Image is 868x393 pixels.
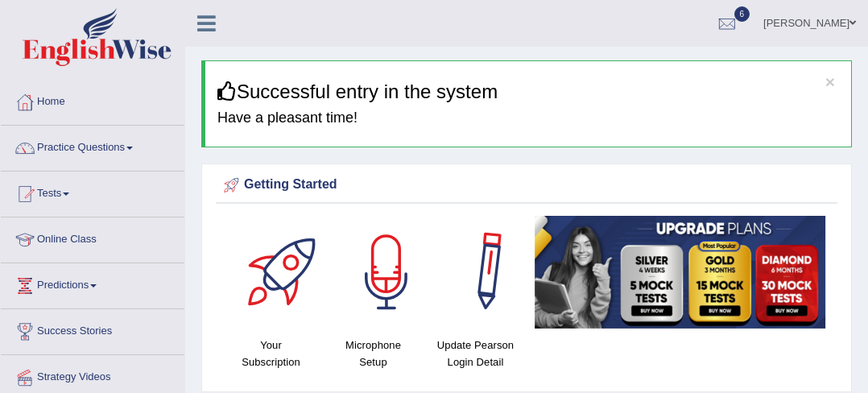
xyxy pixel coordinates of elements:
span: 6 [734,6,750,22]
h4: Have a pleasant time! [217,110,839,126]
button: × [825,73,835,90]
h4: Microphone Setup [330,337,416,370]
a: Success Stories [1,309,184,350]
h4: Update Pearson Login Detail [432,337,519,370]
a: Practice Questions [1,126,184,166]
a: Predictions [1,263,184,304]
h3: Successful entry in the system [217,81,839,102]
a: Home [1,80,184,120]
div: Getting Started [220,173,833,197]
a: Online Class [1,217,184,258]
a: Tests [1,172,184,212]
h4: Your Subscription [228,337,314,370]
img: small5.jpg [535,216,825,329]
